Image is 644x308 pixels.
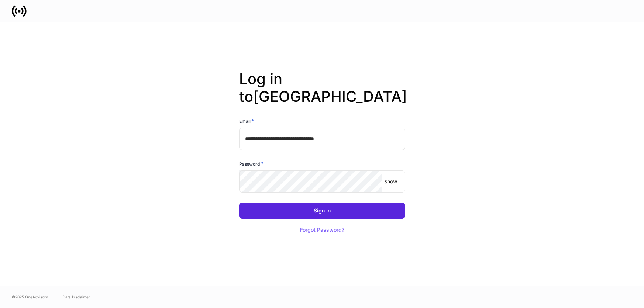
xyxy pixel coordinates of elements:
h6: Password [239,160,263,167]
p: show [385,178,397,185]
h2: Log in to [GEOGRAPHIC_DATA] [239,70,405,117]
h6: Email [239,117,254,125]
button: Forgot Password? [291,222,354,238]
div: Sign In [314,208,331,213]
a: Data Disclaimer [63,294,90,300]
div: Forgot Password? [300,227,344,232]
button: Sign In [239,203,405,219]
span: © 2025 OneAdvisory [12,294,48,300]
